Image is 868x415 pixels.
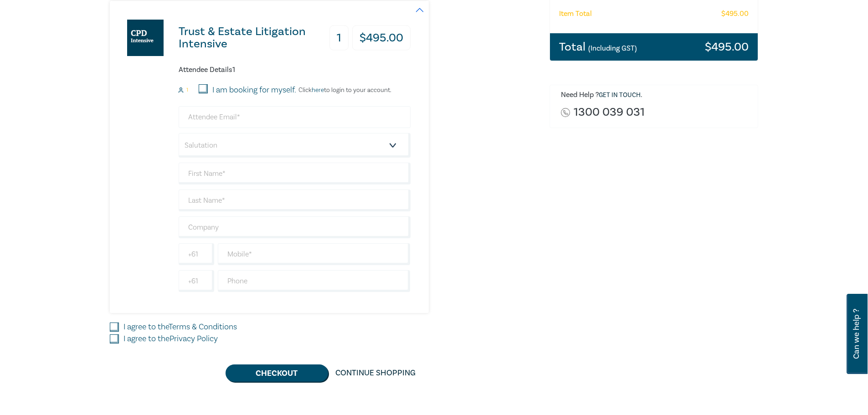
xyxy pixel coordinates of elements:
[328,364,423,382] a: Continue Shopping
[179,190,411,211] input: Last Name*
[123,333,218,345] label: I agree to the
[559,10,592,18] h6: Item Total
[559,41,637,53] h3: Total
[852,299,861,369] span: Can we help ?
[218,270,411,292] input: Phone
[705,41,749,53] h3: $ 495.00
[218,243,411,265] input: Mobile*
[599,91,641,99] a: Get in touch
[179,106,411,128] input: Attendee Email*
[212,84,296,96] label: I am booking for myself.
[179,243,214,265] input: +61
[329,26,349,51] h3: 1
[574,106,645,118] a: 1300 039 031
[186,87,188,93] small: 1
[312,86,324,94] a: here
[169,333,218,344] a: Privacy Policy
[561,91,751,100] h6: Need Help ? .
[123,321,237,333] label: I agree to the
[226,364,328,382] button: Checkout
[179,26,329,50] h3: Trust & Estate Litigation Intensive
[588,44,637,53] small: (Including GST)
[352,26,411,51] h3: $ 495.00
[179,270,214,292] input: +61
[179,66,411,74] h6: Attendee Details 1
[179,163,411,184] input: First Name*
[721,10,749,18] h6: $ 495.00
[296,87,391,94] p: Click to login to your account.
[169,322,237,332] a: Terms & Conditions
[179,216,411,238] input: Company
[127,20,164,56] img: Trust & Estate Litigation Intensive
